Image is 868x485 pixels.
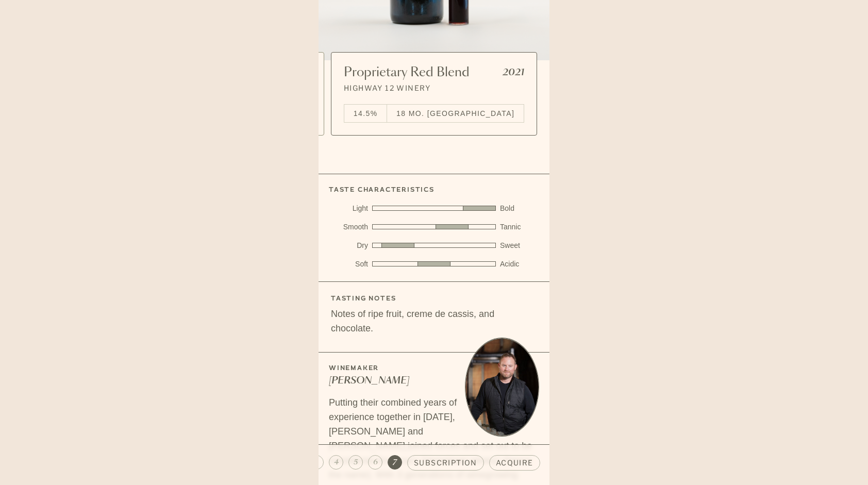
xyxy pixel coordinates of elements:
[489,455,540,471] button: Acquire
[343,222,368,232] span: Smooth
[388,455,402,470] button: 7
[368,455,382,470] button: 6
[355,259,368,269] span: Soft
[353,203,368,213] span: Light
[334,457,339,467] span: 4
[348,455,363,470] button: 5
[500,240,520,250] span: Sweet
[329,365,539,371] h3: Winemaker
[503,67,524,79] p: 2021
[407,455,484,471] button: subscription
[329,375,461,387] h4: [PERSON_NAME]
[500,222,521,232] span: Tannic
[354,457,358,467] span: 5
[331,294,396,303] h6: TASTING NOTES
[329,187,539,193] h3: Taste Characteristics
[344,105,387,122] li: 14.5%
[357,240,368,250] span: Dry
[496,458,533,468] span: Acquire
[500,259,519,269] span: Acidic
[387,105,524,122] li: 18 Mo. [GEOGRAPHIC_DATA]
[331,307,537,336] p: Notes of ripe fruit, creme de cassis, and chocolate.
[393,457,397,467] span: 7
[344,85,524,92] p: Highway 12 Winery
[414,458,477,468] span: subscription
[329,455,343,470] button: 4
[373,457,378,467] span: 6
[344,65,470,80] h1: Proprietary Red Blend
[500,203,514,213] span: Bold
